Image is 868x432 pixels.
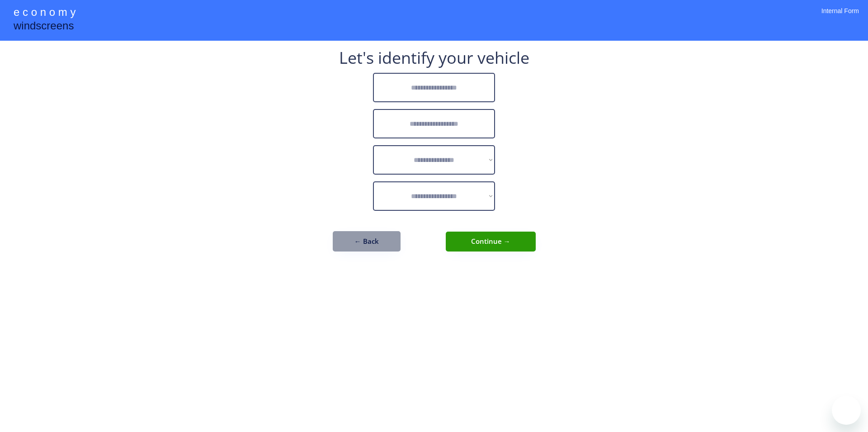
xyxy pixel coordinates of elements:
[832,396,861,425] iframe: Button to launch messaging window
[14,5,75,22] div: e c o n o m y
[14,18,74,36] div: windscreens
[821,7,859,27] div: Internal Form
[339,50,529,66] div: Let's identify your vehicle
[446,232,536,252] button: Continue →
[333,231,401,252] button: ← Back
